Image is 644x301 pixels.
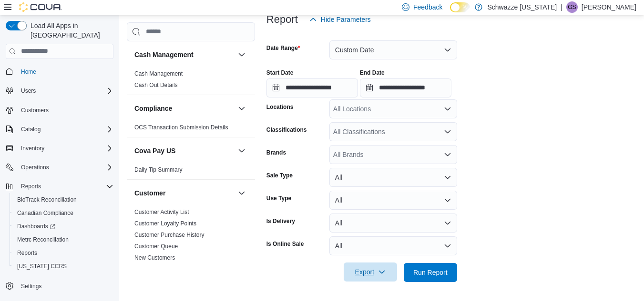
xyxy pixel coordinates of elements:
[127,206,255,267] div: Customer
[134,70,183,77] a: Cash Management
[266,44,300,52] label: Date Range
[134,81,178,89] span: Cash Out Details
[266,172,293,179] label: Sale Type
[17,236,69,243] span: Metrc Reconciliation
[266,240,304,248] label: Is Online Sale
[236,187,247,199] button: Customer
[13,221,113,232] span: Dashboards
[17,223,55,230] span: Dashboards
[127,122,255,137] div: Compliance
[321,15,371,24] span: Hide Parameters
[10,233,117,246] button: Metrc Reconciliation
[13,234,113,245] span: Metrc Reconciliation
[566,1,578,13] div: Gulzar Sayall
[134,220,196,227] a: Customer Loyalty Points
[413,2,442,12] span: Feedback
[266,14,298,25] h3: Report
[21,145,44,152] span: Inventory
[21,107,49,114] span: Customers
[17,209,73,217] span: Canadian Compliance
[17,262,67,270] span: [US_STATE] CCRS
[17,162,113,173] span: Operations
[19,2,62,12] img: Cova
[134,231,204,239] span: Customer Purchase History
[487,1,557,13] p: Schwazze [US_STATE]
[329,236,457,255] button: All
[134,50,234,59] button: Cash Management
[134,124,228,131] span: OCS Transaction Submission Details
[568,1,576,13] span: GS
[134,166,183,173] a: Daily Tip Summary
[266,78,358,97] input: Press the down key to open a popover containing a calendar.
[13,247,113,259] span: Reports
[17,181,45,192] button: Reports
[2,142,117,155] button: Inventory
[134,70,183,78] span: Cash Management
[2,103,117,117] button: Customers
[134,146,175,155] h3: Cova Pay US
[13,261,71,272] a: [US_STATE] CCRS
[21,282,41,290] span: Settings
[134,146,234,155] button: Cova Pay US
[10,260,117,273] button: [US_STATE] CCRS
[134,243,178,250] a: Customer Queue
[2,161,117,174] button: Operations
[134,209,189,215] a: Customer Activity List
[17,104,113,116] span: Customers
[21,87,36,95] span: Users
[329,168,457,187] button: All
[134,166,183,174] span: Daily Tip Summary
[17,66,40,78] a: Home
[21,164,49,171] span: Operations
[13,207,77,219] a: Canadian Compliance
[13,221,59,232] a: Dashboards
[134,243,178,250] span: Customer Queue
[404,263,457,282] button: Run Report
[2,180,117,193] button: Reports
[13,194,81,205] a: BioTrack Reconciliation
[444,128,451,136] button: Open list of options
[266,194,291,202] label: Use Type
[2,65,117,78] button: Home
[17,105,52,116] a: Customers
[17,143,113,154] span: Inventory
[13,247,41,259] a: Reports
[17,249,37,257] span: Reports
[236,49,247,60] button: Cash Management
[127,164,255,179] div: Cova Pay US
[450,12,450,13] span: Dark Mode
[17,181,113,192] span: Reports
[413,268,448,277] span: Run Report
[266,69,294,77] label: Start Date
[266,217,295,225] label: Is Delivery
[134,254,175,261] a: New Customers
[2,123,117,136] button: Catalog
[134,220,196,227] span: Customer Loyalty Points
[2,279,117,292] button: Settings
[10,206,117,220] button: Canadian Compliance
[236,145,247,156] button: Cova Pay US
[134,232,204,238] a: Customer Purchase History
[134,188,165,198] h3: Customer
[10,193,117,206] button: BioTrack Reconciliation
[134,104,234,113] button: Compliance
[349,262,391,282] span: Export
[360,69,385,77] label: End Date
[2,84,117,97] button: Users
[10,246,117,260] button: Reports
[134,82,178,88] a: Cash Out Details
[306,10,375,29] button: Hide Parameters
[27,21,113,40] span: Load All Apps in [GEOGRAPHIC_DATA]
[329,40,457,59] button: Custom Date
[17,281,45,292] a: Settings
[329,214,457,233] button: All
[21,183,41,190] span: Reports
[329,191,457,210] button: All
[13,194,113,205] span: BioTrack Reconciliation
[21,68,36,76] span: Home
[582,1,636,13] p: [PERSON_NAME]
[266,149,286,156] label: Brands
[266,126,307,134] label: Classifications
[134,50,194,59] h3: Cash Management
[344,262,397,282] button: Export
